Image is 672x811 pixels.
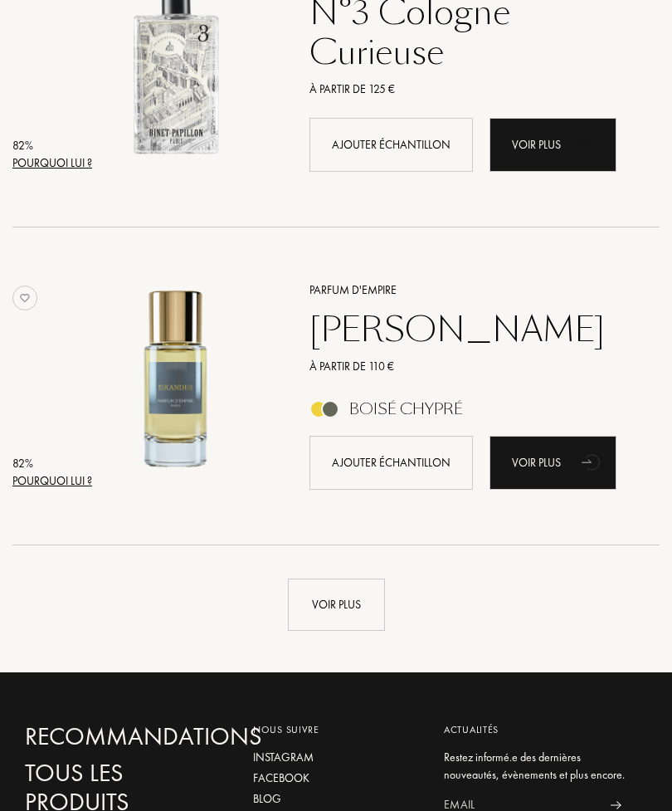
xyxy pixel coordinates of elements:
[489,118,616,172] div: Voir plus
[297,405,635,423] a: Boisé Chypré
[12,137,92,154] div: 82 %
[12,472,92,490] div: Pourquoi lui ?
[309,118,473,172] div: Ajouter échantillon
[253,790,419,808] a: Blog
[297,310,635,349] a: [PERSON_NAME]
[77,279,275,476] img: Iskander Parfum d'Empire
[77,261,285,508] a: Iskander Parfum d'Empire
[309,436,473,490] div: Ajouter échantillon
[444,749,635,784] div: Restez informé.e des dernières nouveautés, évènements et plus encore.
[12,154,92,172] div: Pourquoi lui ?
[253,722,419,737] div: Nous suivre
[297,81,635,98] a: À partir de 125 €
[489,436,616,490] a: Voir plusanimation
[297,281,635,299] a: Parfum d'Empire
[253,749,419,766] a: Instagram
[12,455,92,472] div: 82 %
[25,722,216,751] a: Recommandations
[12,286,37,310] img: no_like_p.png
[489,118,616,172] a: Voir plusanimation
[253,769,419,787] a: Facebook
[444,722,635,737] div: Actualités
[611,801,621,809] img: news_send.svg
[288,579,385,631] div: Voir plus
[297,358,635,375] a: À partir de 110 €
[576,127,609,160] div: animation
[349,400,463,418] div: Boisé Chypré
[489,436,616,490] div: Voir plus
[576,445,609,478] div: animation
